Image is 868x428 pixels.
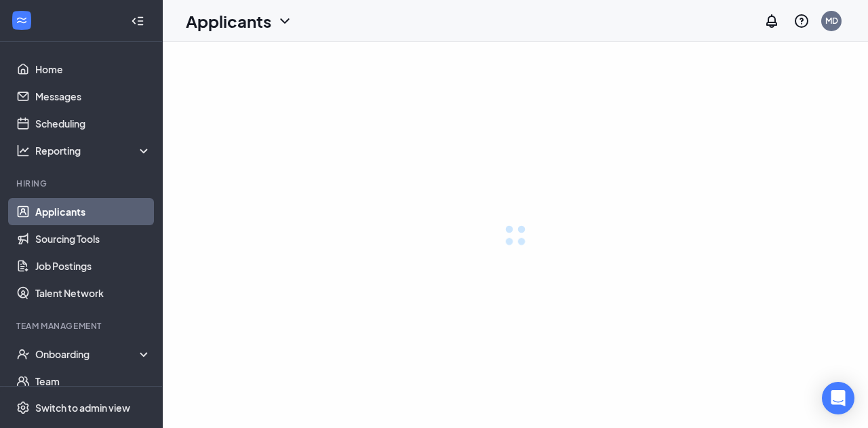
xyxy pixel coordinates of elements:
[16,320,149,332] div: Team Management
[35,83,151,110] a: Messages
[35,110,151,137] a: Scheduling
[825,15,838,26] div: MD
[35,347,140,361] div: Onboarding
[16,178,149,189] div: Hiring
[35,279,151,307] a: Talent Network
[16,347,30,361] svg: UserCheck
[277,13,293,29] svg: ChevronDown
[822,382,854,414] div: Open Intercom Messenger
[35,401,130,414] div: Switch to admin view
[15,14,28,27] svg: WorkstreamLogo
[35,144,152,157] div: Reporting
[764,13,780,29] svg: Notifications
[35,56,151,83] a: Home
[16,401,30,414] svg: Settings
[131,14,144,28] svg: Collapse
[16,144,30,157] svg: Analysis
[35,252,151,279] a: Job Postings
[35,198,151,225] a: Applicants
[793,13,810,29] svg: QuestionInfo
[35,225,151,252] a: Sourcing Tools
[186,9,271,33] h1: Applicants
[35,368,151,395] a: Team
